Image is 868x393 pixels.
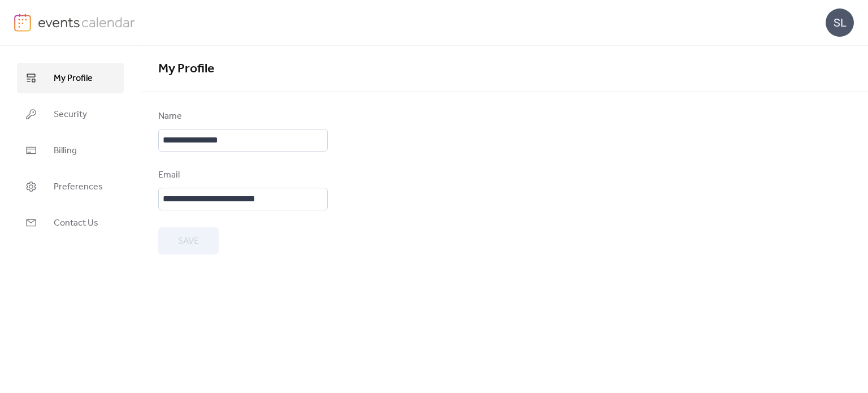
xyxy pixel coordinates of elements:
span: My Profile [158,57,214,81]
div: Email [158,169,325,182]
a: My Profile [17,63,124,93]
div: Name [158,110,325,123]
span: Contact Us [54,217,98,230]
img: logo-type [38,14,136,31]
a: Preferences [17,171,124,202]
a: Contact Us [17,208,124,238]
img: logo [14,14,31,32]
span: Billing [54,144,77,158]
span: My Profile [54,72,93,85]
span: Preferences [54,180,103,194]
span: Security [54,108,87,122]
a: Security [17,99,124,129]
a: Billing [17,135,124,166]
div: SL [826,8,854,37]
